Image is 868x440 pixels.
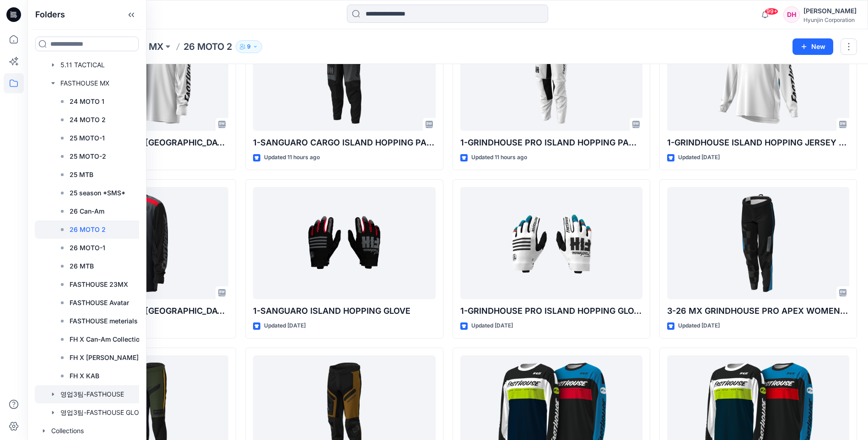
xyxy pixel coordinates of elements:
p: 24 MOTO 2 [70,114,106,125]
div: Hyunjin Corporation [803,16,857,23]
span: 99+ [765,8,778,15]
p: 1-GRINDHOUSE ISLAND HOPPING JERSEY YOUTH [667,136,849,149]
a: 3-26 MX GRINDHOUSE PRO APEX WOMEN PANTS [667,187,849,299]
p: Updated [DATE] [678,153,720,162]
p: 26 MOTO-1 [70,242,105,253]
a: 1-GRINDHOUSE PRO ISLAND HOPPING PANTS YOUTH [460,19,642,131]
a: 1-GRINDHOUSE ISLAND HOPPING JERSEY YOUTH [667,19,849,131]
p: FASTHOUSE meterials [70,316,138,327]
p: 9 [247,42,251,52]
a: 1-SANGUARO CARGO ISLAND HOPPING PANTS - BLACK SUB [253,19,435,131]
p: Updated [DATE] [678,321,720,331]
p: 25 MTB [70,169,93,180]
a: 1-SANGUARO ISLAND HOPPING GLOVE [253,187,435,299]
div: DH [783,6,800,23]
p: Updated 11 hours ago [264,153,320,162]
p: 1-SANGUARO CARGO ISLAND HOPPING PANTS - BLACK SUB [253,136,435,149]
p: 3-26 MX GRINDHOUSE PRO APEX WOMEN PANTS [667,305,849,317]
a: 1-GRINDHOUSE PRO ISLAND HOPPING GLOVE YOUTH [460,187,642,299]
p: FH X [PERSON_NAME] [70,352,139,363]
p: 25 MOTO-1 [70,133,105,144]
div: [PERSON_NAME] [803,5,857,16]
p: 26 MTB [70,261,94,272]
p: 25 MOTO-2 [70,151,106,162]
button: 9 [236,40,262,53]
p: FH X KAB [70,370,99,381]
p: Updated [DATE] [264,321,306,331]
p: 24 MOTO 1 [70,96,104,107]
button: New [793,38,833,55]
p: 26 MOTO 2 [183,40,232,53]
p: 26 Can-Am [70,206,104,217]
p: 1-GRINDHOUSE PRO ISLAND HOPPING PANTS YOUTH [460,136,642,149]
p: 1-GRINDHOUSE PRO ISLAND HOPPING GLOVE YOUTH [460,305,642,317]
p: 25 season *SMS* [70,188,125,199]
p: Updated 11 hours ago [471,153,527,162]
p: 1-SANGUARO ISLAND HOPPING GLOVE [253,305,435,317]
p: FASTHOUSE Avatar [70,297,129,308]
p: FH X Can-Am Collection [70,334,143,345]
p: FASTHOUSE 23MX [70,279,128,290]
p: Updated [DATE] [471,321,513,331]
p: 26 MOTO 2 [70,224,106,235]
